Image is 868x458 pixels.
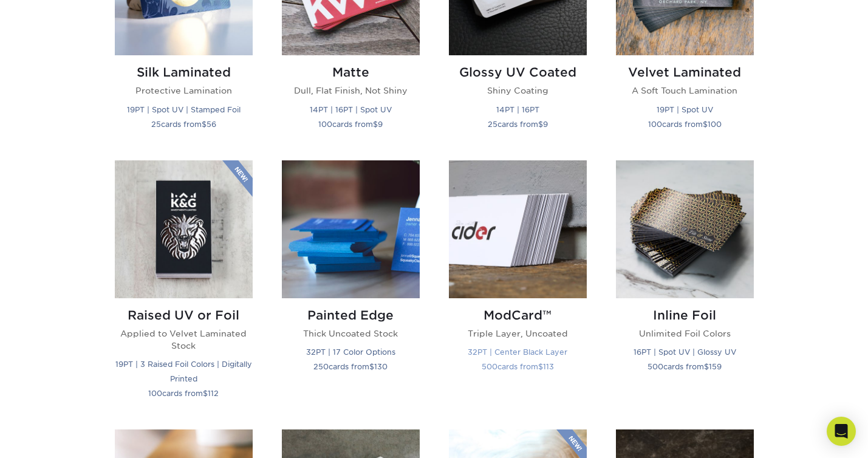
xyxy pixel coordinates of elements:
[703,120,708,129] span: $
[151,120,161,129] span: 25
[202,120,207,129] span: $
[373,120,378,129] span: $
[115,327,253,352] p: Applied to Velvet Laminated Stock
[282,160,420,298] img: Painted Edge Business Cards
[318,120,383,129] small: cards from
[708,120,722,129] span: 100
[378,120,383,129] span: 9
[827,417,856,446] div: Open Intercom Messenger
[310,105,392,114] small: 14PT | 16PT | Spot UV
[468,347,567,357] small: 32PT | Center Black Layer
[449,160,587,298] img: ModCard™ Business Cards
[151,120,216,129] small: cards from
[148,389,162,398] span: 100
[207,120,216,129] span: 56
[616,160,754,298] img: Inline Foil Business Cards
[148,389,219,398] small: cards from
[369,362,374,371] span: $
[115,160,253,298] img: Raised UV or Foil Business Cards
[496,105,539,114] small: 14PT | 16PT
[313,362,329,371] span: 250
[543,362,554,371] span: 113
[616,308,754,323] h2: Inline Foil
[482,362,497,371] span: 500
[449,160,587,415] a: ModCard™ Business Cards ModCard™ Triple Layer, Uncoated 32PT | Center Black Layer 500cards from$113
[543,120,548,129] span: 9
[282,84,420,97] p: Dull, Flat Finish, Not Shiny
[488,120,497,129] span: 25
[282,308,420,323] h2: Painted Edge
[313,362,388,371] small: cards from
[488,120,548,129] small: cards from
[208,389,219,398] span: 112
[538,362,543,371] span: $
[704,362,709,371] span: $
[648,120,722,129] small: cards from
[306,347,395,357] small: 32PT | 17 Color Options
[648,120,662,129] span: 100
[538,120,543,129] span: $
[115,360,252,383] small: 19PT | 3 Raised Foil Colors | Digitally Printed
[282,65,420,80] h2: Matte
[657,105,713,114] small: 19PT | Spot UV
[282,160,420,415] a: Painted Edge Business Cards Painted Edge Thick Uncoated Stock 32PT | 17 Color Options 250cards fr...
[115,84,253,97] p: Protective Lamination
[709,362,722,371] span: 159
[449,327,587,340] p: Triple Layer, Uncoated
[282,327,420,340] p: Thick Uncoated Stock
[616,84,754,97] p: A Soft Touch Lamination
[616,65,754,80] h2: Velvet Laminated
[374,362,388,371] span: 130
[482,362,554,371] small: cards from
[115,160,253,415] a: Raised UV or Foil Business Cards Raised UV or Foil Applied to Velvet Laminated Stock 19PT | 3 Rai...
[616,160,754,415] a: Inline Foil Business Cards Inline Foil Unlimited Foil Colors 16PT | Spot UV | Glossy UV 500cards ...
[449,308,587,323] h2: ModCard™
[449,65,587,80] h2: Glossy UV Coated
[616,327,754,340] p: Unlimited Foil Colors
[648,362,663,371] span: 500
[115,308,253,323] h2: Raised UV or Foil
[634,347,736,357] small: 16PT | Spot UV | Glossy UV
[449,84,587,97] p: Shiny Coating
[127,105,241,114] small: 19PT | Spot UV | Stamped Foil
[222,160,253,197] img: New Product
[203,389,208,398] span: $
[648,362,722,371] small: cards from
[115,65,253,80] h2: Silk Laminated
[318,120,332,129] span: 100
